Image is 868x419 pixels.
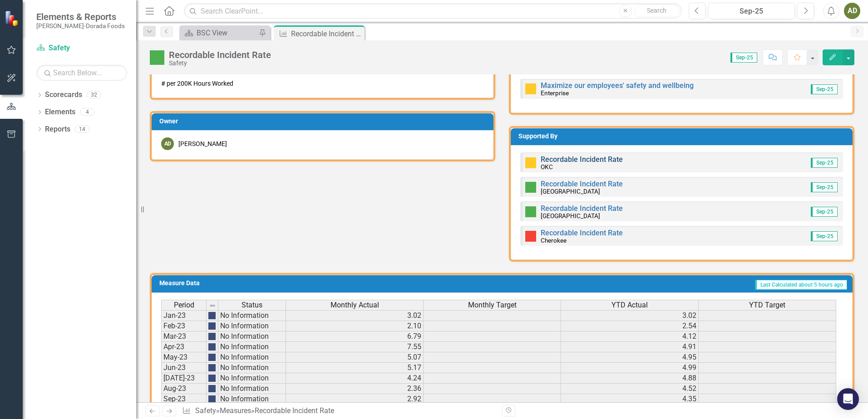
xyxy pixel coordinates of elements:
img: png;base64,iVBORw0KGgoAAAANSUhEUgAAAJYAAADIAQMAAAAwS4omAAAAA1BMVEU9TXnnx7PJAAAACXBIWXMAAA7EAAAOxA... [208,322,216,330]
a: Safety [36,43,127,54]
td: 4.24 [286,373,424,384]
td: Apr-23 [161,342,207,352]
td: 2.10 [286,321,424,331]
td: 5.17 [286,363,424,373]
img: png;base64,iVBORw0KGgoAAAANSUhEUgAAAJYAAADIAQMAAAAwS4omAAAAA1BMVEU9TXnnx7PJAAAACXBIWXMAAA7EAAAOxA... [208,354,216,361]
span: Sep-25 [811,182,838,192]
img: png;base64,iVBORw0KGgoAAAANSUhEUgAAAJYAAADIAQMAAAAwS4omAAAAA1BMVEU9TXnnx7PJAAAACXBIWXMAAA7EAAAOxA... [208,364,216,371]
td: No Information [218,331,286,342]
span: Search [647,7,666,14]
td: 5.07 [286,352,424,363]
span: YTD Target [749,301,785,309]
td: 3.02 [286,310,424,321]
button: Search [634,5,680,17]
span: Status [242,301,262,309]
img: png;base64,iVBORw0KGgoAAAANSUhEUgAAAJYAAADIAQMAAAAwS4omAAAAA1BMVEU9TXnnx7PJAAAACXBIWXMAAA7EAAAOxA... [208,385,216,392]
a: Recordable Incident Rate [541,180,623,188]
a: Elements [45,107,75,117]
a: Recordable Incident Rate [541,155,623,164]
a: Safety [195,406,216,415]
td: No Information [218,363,286,373]
td: 4.95 [561,352,699,363]
input: Search ClearPoint... [184,3,682,19]
img: Caution [525,83,536,94]
div: 4 [80,108,94,116]
td: No Information [218,384,286,394]
span: Monthly Target [468,301,517,309]
td: 2.36 [286,384,424,394]
h3: Measure Data [159,280,368,287]
a: Measures [220,406,251,415]
div: Safety [169,60,271,67]
td: No Information [218,373,286,384]
img: png;base64,iVBORw0KGgoAAAANSUhEUgAAAJYAAADIAQMAAAAwS4omAAAAA1BMVEU9TXnnx7PJAAAACXBIWXMAAA7EAAAOxA... [208,333,216,340]
div: 32 [87,91,101,99]
span: Elements & Reports [36,11,125,22]
div: Sep-25 [711,6,792,17]
span: YTD Actual [612,301,648,309]
td: No Information [218,321,286,331]
td: 4.12 [561,331,699,342]
td: 4.88 [561,373,699,384]
span: Sep-25 [811,158,838,168]
div: » » [182,406,495,416]
td: Jan-23 [161,310,207,321]
a: Recordable Incident Rate [541,204,623,213]
td: Sep-23 [161,394,207,404]
td: Jun-23 [161,363,207,373]
img: 8DAGhfEEPCf229AAAAAElFTkSuQmCC [209,302,216,309]
button: Sep-25 [708,3,795,19]
a: Maximize our employees' safety and wellbeing [541,81,694,90]
small: [PERSON_NAME]-Dorada Foods [36,22,125,29]
small: Cherokee [541,237,567,244]
div: [PERSON_NAME] [178,139,227,148]
div: Open Intercom Messenger [837,388,859,410]
span: Last Calculated about 5 hours ago [755,280,847,290]
td: Aug-23 [161,384,207,394]
button: AD [844,3,860,19]
img: png;base64,iVBORw0KGgoAAAANSUhEUgAAAJYAAADIAQMAAAAwS4omAAAAA1BMVEU9TXnnx7PJAAAACXBIWXMAAA7EAAAOxA... [208,375,216,382]
img: ClearPoint Strategy [5,10,20,26]
td: Mar-23 [161,331,207,342]
div: Recordable Incident Rate [255,406,334,415]
h3: Owner [159,118,489,125]
small: [GEOGRAPHIC_DATA] [541,212,600,219]
td: 3.02 [561,310,699,321]
img: Below Plan [525,231,536,242]
img: Above Target [150,50,164,65]
td: No Information [218,352,286,363]
div: Recordable Incident Rate [291,28,362,39]
span: Sep-25 [811,84,838,94]
a: BSC View [182,27,256,39]
small: Enterprise [541,89,569,97]
span: Period [174,301,194,309]
a: Reports [45,124,70,135]
span: # per 200K Hours Worked [161,80,233,87]
td: May-23 [161,352,207,363]
img: png;base64,iVBORw0KGgoAAAANSUhEUgAAAJYAAADIAQMAAAAwS4omAAAAA1BMVEU9TXnnx7PJAAAACXBIWXMAAA7EAAAOxA... [208,312,216,319]
td: 7.55 [286,342,424,352]
td: No Information [218,310,286,321]
td: No Information [218,394,286,404]
span: Monthly Actual [330,301,379,309]
img: Caution [525,157,536,168]
div: BSC View [197,27,256,39]
td: [DATE]-23 [161,373,207,384]
span: Sep-25 [730,53,757,63]
td: 2.54 [561,321,699,331]
td: 4.91 [561,342,699,352]
img: png;base64,iVBORw0KGgoAAAANSUhEUgAAAJYAAADIAQMAAAAwS4omAAAAA1BMVEU9TXnnx7PJAAAACXBIWXMAAA7EAAAOxA... [208,343,216,351]
img: png;base64,iVBORw0KGgoAAAANSUhEUgAAAJYAAADIAQMAAAAwS4omAAAAA1BMVEU9TXnnx7PJAAAACXBIWXMAAA7EAAAOxA... [208,395,216,403]
input: Search Below... [36,65,127,81]
td: Feb-23 [161,321,207,331]
div: Recordable Incident Rate [169,50,271,60]
h3: Supported By [518,133,848,140]
small: [GEOGRAPHIC_DATA] [541,188,600,195]
td: 2.92 [286,394,424,404]
a: Recordable Incident Rate [541,229,623,237]
span: Sep-25 [811,207,838,217]
td: 4.99 [561,363,699,373]
img: Above Target [525,182,536,193]
td: 4.52 [561,384,699,394]
img: Above Target [525,206,536,217]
